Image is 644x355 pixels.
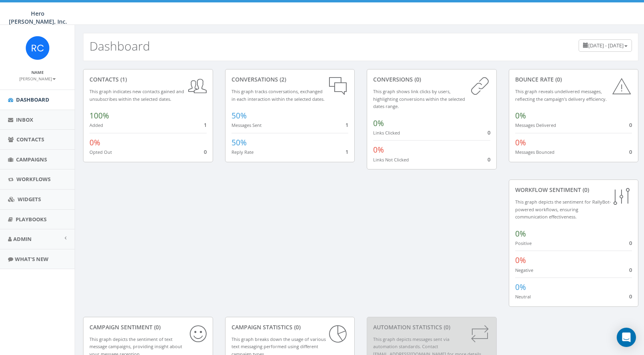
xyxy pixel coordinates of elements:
[89,323,207,331] div: Campaign Sentiment
[232,323,349,331] div: Campaign Statistics
[232,149,254,155] small: Reply Rate
[19,76,56,82] small: [PERSON_NAME]
[515,229,526,239] span: 0%
[588,42,624,49] span: [DATE] - [DATE]
[89,88,184,102] small: This graph indicates new contacts gained and unsubscribes within the selected dates.
[18,196,41,203] span: Widgets
[232,122,262,128] small: Messages Sent
[629,266,632,273] span: 0
[373,130,400,136] small: Links Clicked
[232,110,247,121] span: 50%
[152,323,160,331] span: (0)
[515,255,526,265] span: 0%
[515,282,526,292] span: 0%
[442,323,450,331] span: (0)
[345,148,348,155] span: 1
[629,239,632,247] span: 0
[413,75,421,83] span: (0)
[89,149,112,155] small: Opted Out
[31,69,44,75] small: Name
[15,255,49,263] span: What's New
[515,110,526,121] span: 0%
[373,88,465,109] small: This graph shows link clicks by users, highlighting conversions within the selected dates range.
[16,96,49,103] span: Dashboard
[232,137,247,148] span: 50%
[373,145,384,155] span: 0%
[373,157,409,163] small: Links Not Clicked
[488,129,490,136] span: 0
[488,156,490,163] span: 0
[22,33,53,63] img: RallyCorp-Platform-icon.png
[16,136,44,143] span: Contacts
[373,75,490,84] div: conversions
[16,156,47,163] span: Campaigns
[19,75,56,82] a: [PERSON_NAME]
[232,88,325,102] small: This graph tracks conversations, exchanged in each interaction within the selected dates.
[9,10,67,25] span: Hero [PERSON_NAME], Inc.
[119,75,127,83] span: (1)
[515,186,632,194] div: Workflow Sentiment
[515,294,531,300] small: Neutral
[629,148,632,155] span: 0
[89,122,103,128] small: Added
[515,88,607,102] small: This graph reveals undelivered messages, reflecting the campaign's delivery efficiency.
[16,216,47,223] span: Playbooks
[515,75,632,84] div: Bounce Rate
[515,199,611,220] small: This graph depicts the sentiment for RallyBot-powered workflows, ensuring communication effective...
[232,75,349,84] div: conversations
[515,267,533,273] small: Negative
[293,323,301,331] span: (0)
[515,137,526,148] span: 0%
[617,328,636,347] div: Open Intercom Messenger
[554,75,562,83] span: (0)
[345,121,348,129] span: 1
[629,121,632,129] span: 0
[373,118,384,129] span: 0%
[89,137,100,148] span: 0%
[373,323,490,331] div: Automation Statistics
[89,39,150,53] h2: Dashboard
[16,116,33,123] span: Inbox
[515,240,532,246] small: Positive
[629,293,632,300] span: 0
[515,149,555,155] small: Messages Bounced
[204,148,207,155] span: 0
[204,121,207,129] span: 1
[89,110,109,121] span: 100%
[581,186,589,194] span: (0)
[16,175,51,183] span: Workflows
[515,122,556,128] small: Messages Delivered
[13,235,32,243] span: Admin
[89,75,207,84] div: contacts
[278,75,286,83] span: (2)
